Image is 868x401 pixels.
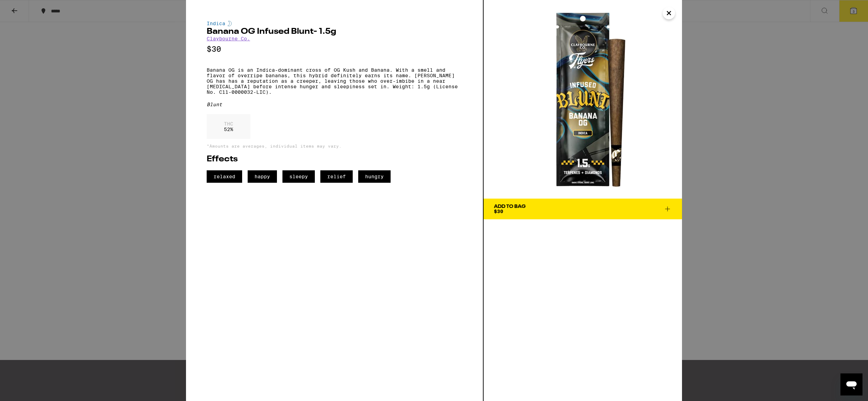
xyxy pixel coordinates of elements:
p: THC [224,121,233,127]
span: relief [320,170,353,183]
h2: Effects [207,155,462,163]
button: Close [663,7,675,19]
div: Blunt [207,102,462,107]
p: Banana OG is an Indica-dominant cross of OG Kush and Banana. With a smell and flavor of overripe ... [207,67,462,95]
button: Add To Bag$30 [484,199,682,219]
span: relaxed [207,170,242,183]
iframe: Button to launch messaging window, conversation in progress [840,373,862,395]
img: indicaColor.svg [228,21,232,26]
p: $30 [207,45,462,53]
p: *Amounts are averages, individual items may vary. [207,144,462,148]
span: $30 [494,209,503,214]
span: sleepy [282,170,315,183]
a: Claybourne Co. [207,36,250,41]
span: happy [248,170,277,183]
div: 52 % [207,114,250,139]
span: hungry [358,170,391,183]
h2: Banana OG Infused Blunt- 1.5g [207,28,462,36]
div: Add To Bag [494,204,526,209]
div: Indica [207,21,462,26]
